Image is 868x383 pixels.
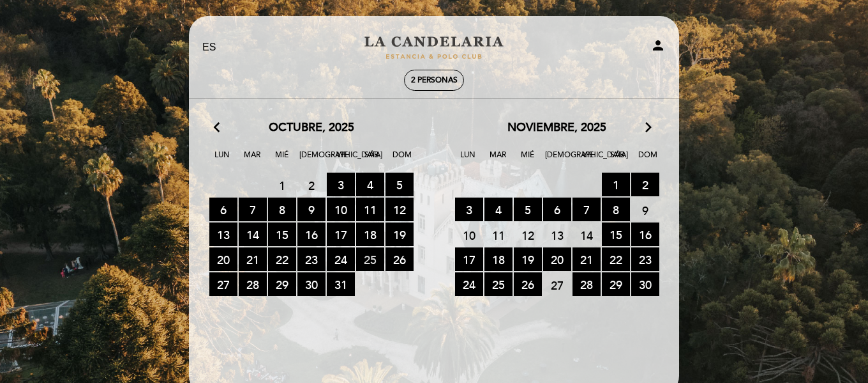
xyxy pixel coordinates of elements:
[543,273,571,297] span: 27
[572,198,601,221] span: 7
[327,173,355,196] span: 3
[602,173,630,196] span: 1
[602,247,630,271] span: 22
[354,30,514,65] a: LA [PERSON_NAME]
[515,148,541,172] span: Mié
[359,148,385,172] span: Sáb
[385,198,414,221] span: 12
[514,223,542,247] span: 12
[239,198,267,221] span: 7
[327,198,355,221] span: 10
[385,247,414,271] span: 26
[268,247,296,271] span: 22
[209,272,237,296] span: 27
[209,198,237,221] span: 6
[635,148,661,172] span: Dom
[514,247,542,271] span: 19
[631,173,659,196] span: 2
[356,198,384,221] span: 11
[389,148,415,172] span: Dom
[572,247,601,271] span: 21
[485,148,511,172] span: Mar
[268,173,296,197] span: 1
[329,148,355,172] span: Vie
[631,198,659,222] span: 9
[239,223,267,246] span: 14
[602,223,630,246] span: 15
[572,272,601,296] span: 28
[269,148,295,172] span: Mié
[455,223,483,247] span: 10
[605,148,631,172] span: Sáb
[269,120,354,136] span: octubre, 2025
[455,247,483,271] span: 17
[650,38,666,53] i: person
[239,148,265,172] span: Mar
[602,198,630,221] span: 8
[299,148,325,172] span: [DEMOGRAPHIC_DATA]
[543,198,571,221] span: 6
[602,272,630,296] span: 29
[297,223,325,246] span: 16
[356,247,384,271] span: 25
[455,198,483,221] span: 3
[209,223,237,246] span: 13
[455,272,483,296] span: 24
[411,75,458,85] span: 2 personas
[484,247,513,271] span: 18
[484,223,513,247] span: 11
[631,272,659,296] span: 30
[631,223,659,246] span: 16
[455,148,481,172] span: Lun
[484,198,513,221] span: 4
[268,223,296,246] span: 15
[543,247,571,271] span: 20
[572,223,601,247] span: 14
[209,247,237,271] span: 20
[484,272,513,296] span: 25
[385,173,414,196] span: 5
[239,272,267,296] span: 28
[507,120,606,136] span: noviembre, 2025
[268,272,296,296] span: 29
[297,247,325,271] span: 23
[631,247,659,271] span: 23
[327,247,355,271] span: 24
[356,173,384,196] span: 4
[268,198,296,221] span: 8
[214,120,225,136] i: arrow_back_ios
[297,198,325,221] span: 9
[575,148,601,172] span: Vie
[543,223,571,247] span: 13
[297,272,325,296] span: 30
[209,148,235,172] span: Lun
[545,148,571,172] span: [DEMOGRAPHIC_DATA]
[514,198,542,221] span: 5
[297,173,325,197] span: 2
[650,38,666,58] button: person
[327,223,355,246] span: 17
[385,223,414,246] span: 19
[327,272,355,296] span: 31
[356,223,384,246] span: 18
[643,120,654,136] i: arrow_forward_ios
[239,247,267,271] span: 21
[514,272,542,296] span: 26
